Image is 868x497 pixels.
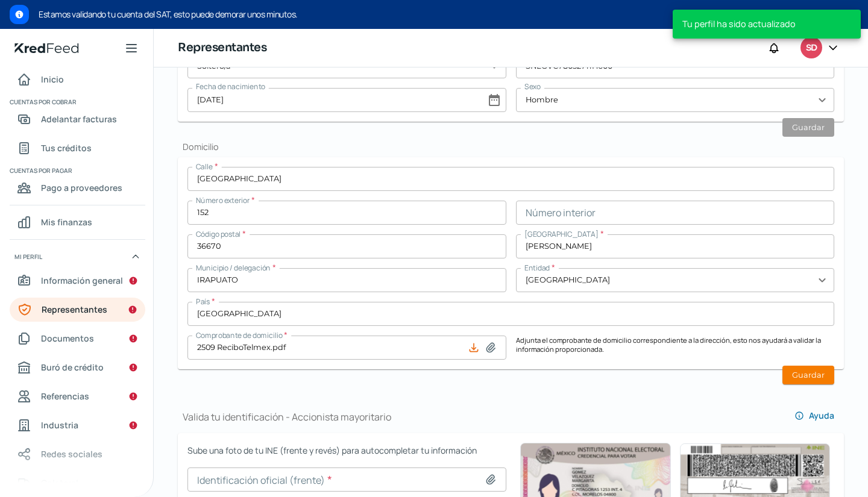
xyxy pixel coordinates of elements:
h2: Domicilio [178,141,844,152]
span: Redes sociales [41,446,102,461]
span: Adelantar facturas [41,111,117,127]
span: Documentos [41,331,94,346]
a: Inicio [10,67,145,92]
span: [GEOGRAPHIC_DATA] [524,229,599,239]
span: Buró de crédito [41,360,104,375]
button: Guardar [782,118,834,137]
span: Cuentas por pagar [10,165,143,176]
span: Industria [41,417,78,433]
a: Pago a proveedores [10,176,145,200]
a: Documentos [10,327,145,351]
span: Municipio / delegación [196,263,271,273]
span: Calle [196,161,213,172]
span: Inicio [41,72,64,87]
span: Sube una foto de tu INE (frente y revés) para autocompletar tu información [187,443,506,458]
span: País [196,296,210,307]
a: Representantes [10,298,145,322]
span: Fecha de nacimiento [196,81,265,92]
span: Mis finanzas [41,214,92,230]
span: Comprobante de domicilio [196,330,282,340]
span: Código postal [196,229,241,239]
span: Pago a proveedores [41,180,122,195]
a: Referencias [10,384,145,408]
a: Mis finanzas [10,210,145,234]
span: Cuentas por cobrar [10,96,143,107]
span: Referencias [41,389,89,404]
span: Tus créditos [41,140,92,155]
a: Información general [10,269,145,293]
a: Adelantar facturas [10,107,145,131]
span: Representantes [42,302,107,317]
span: Información general [41,273,123,288]
a: Colateral [10,471,145,495]
span: Colateral [41,475,78,490]
a: Industria [10,413,145,437]
div: Tu perfil ha sido actualizado [673,10,861,39]
a: Tus créditos [10,136,145,160]
a: Buró de crédito [10,355,145,380]
button: Ayuda [785,404,844,428]
span: Estamos validando tu cuenta del SAT, esto puede demorar unos minutos. [39,7,858,22]
span: Entidad [524,263,550,273]
h1: Representantes [178,39,266,57]
span: Sexo [524,81,541,92]
span: SD [806,41,817,55]
h1: Valida tu identificación - Accionista mayoritario [178,410,391,424]
span: Número exterior [196,195,250,205]
span: Ayuda [809,411,834,420]
a: Redes sociales [10,442,145,466]
span: Mi perfil [14,251,42,262]
button: Guardar [782,366,834,384]
p: Adjunta el comprobante de domicilio correspondiente a la dirección, esto nos ayudará a validar la... [516,336,835,360]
